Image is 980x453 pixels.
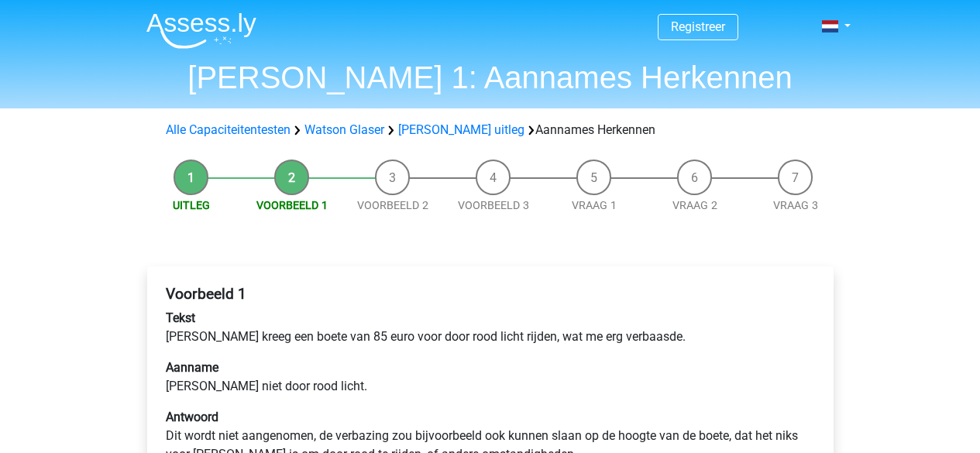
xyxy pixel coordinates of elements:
a: Voorbeeld 3 [458,199,529,211]
a: Vraag 1 [572,199,617,211]
a: [PERSON_NAME] uitleg [398,122,524,137]
p: [PERSON_NAME] niet door rood licht. [166,359,815,396]
b: Aanname [166,360,218,375]
b: Antwoord [166,410,218,424]
a: Voorbeeld 1 [256,199,328,211]
a: Registreer [671,19,725,34]
a: Voorbeeld 2 [357,199,428,211]
a: Vraag 2 [672,199,717,211]
div: Aannames Herkennen [160,121,821,139]
b: Tekst [166,311,195,325]
a: Alle Capaciteitentesten [166,122,291,137]
h1: [PERSON_NAME] 1: Aannames Herkennen [134,59,847,96]
a: Uitleg [173,199,210,211]
b: Voorbeeld 1 [166,285,246,303]
p: [PERSON_NAME] kreeg een boete van 85 euro voor door rood licht rijden, wat me erg verbaasde. [166,309,815,346]
a: Watson Glaser [304,122,384,137]
a: Vraag 3 [773,199,818,211]
img: Assessly [146,12,256,49]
